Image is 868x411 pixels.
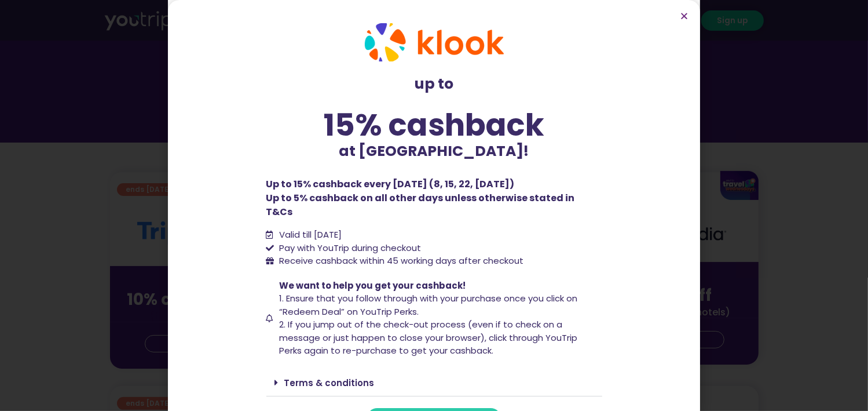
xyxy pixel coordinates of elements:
[266,369,602,397] div: Terms & conditions
[266,177,602,219] p: Up to 15% cashback every [DATE] (8, 15, 22, [DATE]) Up to 5% cashback on all other days unless ot...
[279,318,577,357] span: 2. If you jump out of the check-out process (even if to check on a message or just happen to clos...
[266,110,602,140] div: 15% cashback
[680,12,688,20] a: Close
[279,279,466,292] span: We want to help you get your cashback!
[279,292,577,318] span: 1. Ensure that you follow through with your purchase once you click on “Redeem Deal” on YouTrip P...
[266,140,602,162] p: at [GEOGRAPHIC_DATA]!
[266,73,602,95] p: up to
[276,254,523,268] span: Receive cashback within 45 working days after checkout
[276,242,421,255] span: Pay with YouTrip during checkout
[284,377,375,389] a: Terms & conditions
[276,228,342,242] span: Valid till [DATE]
